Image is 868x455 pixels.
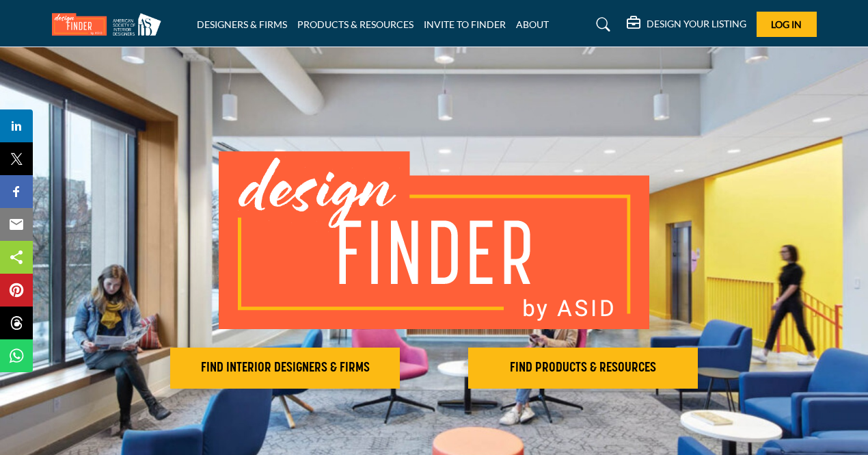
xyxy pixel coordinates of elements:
button: Log In [757,12,817,37]
button: FIND PRODUCTS & RESOURCES [468,348,698,389]
a: PRODUCTS & RESOURCES [297,18,413,30]
h5: DESIGN YOUR LISTING [647,18,746,30]
h2: FIND INTERIOR DESIGNERS & FIRMS [174,360,396,376]
a: INVITE TO FINDER [424,18,506,30]
a: ABOUT [516,18,549,30]
a: DESIGNERS & FIRMS [197,18,287,30]
div: DESIGN YOUR LISTING [627,16,746,33]
img: image [219,151,649,329]
span: Log In [771,18,802,30]
a: Search [583,14,619,36]
button: FIND INTERIOR DESIGNERS & FIRMS [170,348,400,389]
h2: FIND PRODUCTS & RESOURCES [472,360,694,376]
img: Site Logo [52,13,168,36]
